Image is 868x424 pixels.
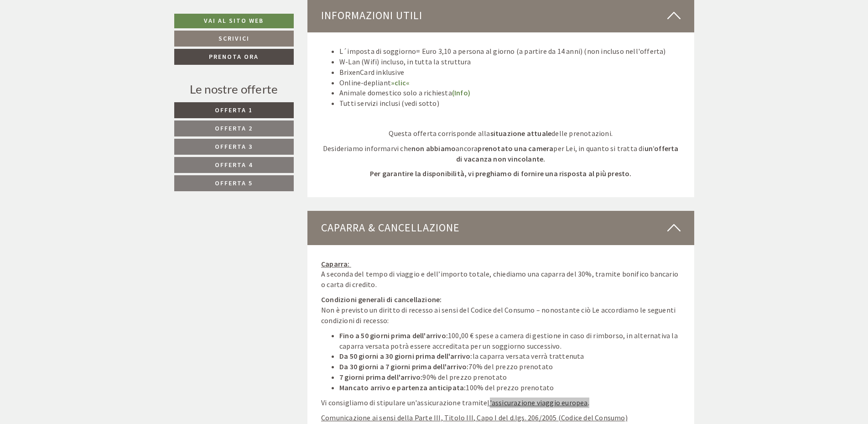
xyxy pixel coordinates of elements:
[215,161,253,169] span: Offerta 4
[339,351,473,361] strong: Da 50 giorni a 30 giorni prima dell'arrivo:
[321,294,681,326] p: Non è previsto un diritto di recesso ai sensi del Codice del Consumo – nonostante ciò Le accordia...
[321,398,681,408] p: Vi consigliamo di stipulare un'assicurazione tramite .
[339,57,681,67] li: W-Lan (Wifi) incluso, in tutta la struttura
[313,241,359,256] button: Invia
[339,46,681,57] li: L´imposta di soggiorno= Euro 3,10 a persona al giorno (a partire da 14 anni) (non incluso nell'of...
[307,211,694,245] div: Caparra & cancellazione
[339,331,448,340] strong: Fino a 50 giorni prima dell'arrivo:
[478,144,553,153] strong: prenotato una camera
[339,98,681,109] li: Tutti servizi inclusi (vedi sotto)
[14,27,138,34] div: [GEOGRAPHIC_DATA]
[456,144,679,163] strong: un’offerta di vacanza non vincolante.
[7,25,142,53] div: Buon giorno, come possiamo aiutarla?
[133,106,345,112] small: 14:00
[339,67,681,78] li: BrixenCard inklusive
[339,372,681,382] li: 90% del prezzo prenotato
[370,169,632,178] strong: Per garantire la disponibilità, vi preghiamo di fornire una risposta al più presto.
[391,78,410,87] a: »clic«
[339,78,681,88] li: Online-depliant
[411,144,456,153] strong: non abbiamo
[490,129,552,138] strong: situazione attuale
[321,128,681,139] p: Questa offerta corrisponde alla delle prenotazioni.
[452,88,470,97] a: (Info)
[339,361,681,372] li: 70% del prezzo prenotato
[321,295,442,304] strong: Condizioni generali di cancellazione:
[339,383,466,392] strong: Mancato arrivo e partenza anticipata:
[133,57,345,64] div: Lei
[215,124,253,132] span: Offerta 2
[321,259,681,290] p: A seconda del tempo di viaggio e dell’importo totale, chiediamo una caparra del 30%, tramite boni...
[339,372,422,382] strong: 7 giorni prima dell'arrivo:
[215,142,253,151] span: Offerta 3
[174,49,294,65] a: Prenota ora
[321,143,681,164] p: Desideriamo informarvi che ancora per Lei, in quanto si tratta di
[339,88,681,98] li: Animale domestico solo a richiesta
[174,81,294,98] div: Le nostre offerte
[487,398,587,407] u: l'assicurazione viaggio europea
[339,382,681,393] li: 100% del prezzo prenotato
[174,14,294,28] a: Vai al sito web
[321,259,350,268] strong: Caparra:
[14,45,138,51] small: 13:53
[128,55,352,114] div: Grazie mille per veloce risposta! Ci interessa camera [PERSON_NAME], vorremo solo chiedere, come ...
[339,351,681,361] li: la caparra versata verrà trattenuta
[215,106,253,114] span: Offerta 1
[162,7,198,23] div: lunedì
[339,330,681,351] li: 100,00 € spese a camera di gestione in caso di rimborso, in alternativa la caparra versata potrà ...
[339,362,468,371] strong: Da 30 giorni a 7 giorni prima dell'arrivo:
[174,31,294,47] a: Scrivici
[321,413,628,422] u: Comunicazione ai sensi della Parte III, Titolo III, Capo I del d.lgs. 206/2005 (Codice del Consumo)
[215,179,253,187] span: Offerta 5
